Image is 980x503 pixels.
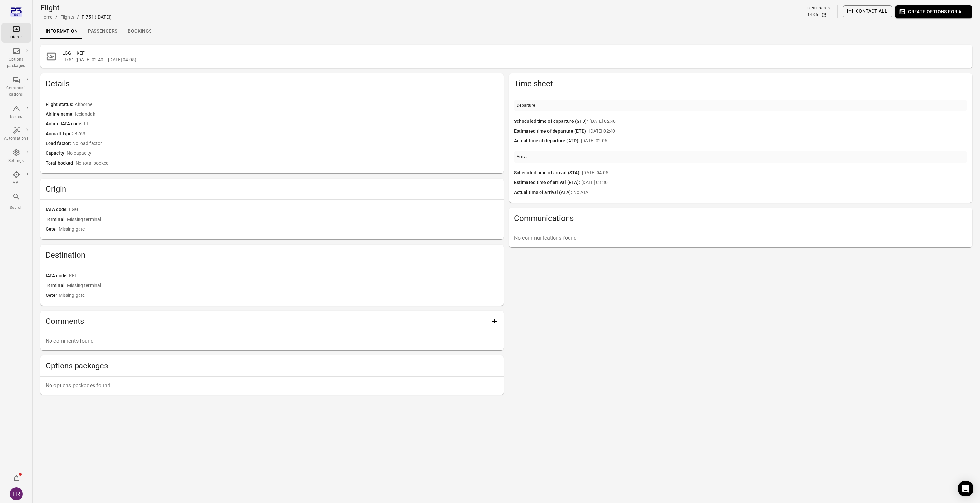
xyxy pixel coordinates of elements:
[488,315,501,328] button: Add comment
[67,282,498,289] span: Missing terminal
[4,158,28,164] div: Settings
[40,3,112,13] h1: Flight
[1,191,31,213] button: Search
[581,179,967,186] span: [DATE] 03:30
[77,13,79,21] li: /
[517,154,529,160] div: Arrival
[83,23,122,39] a: Passengers
[72,140,498,147] span: No load factor
[514,213,967,223] h2: Communications
[514,128,589,135] span: Estimated time of departure (ETD)
[40,13,112,21] nav: Breadcrumbs
[4,56,28,69] div: Options packages
[46,250,498,260] h2: Destination
[55,13,58,21] li: /
[4,136,28,142] div: Automations
[573,189,967,196] span: No ATA
[46,121,84,128] span: Airline IATA code
[40,23,83,39] a: Information
[514,79,967,89] h2: Time sheet
[4,205,28,211] div: Search
[46,150,67,157] span: Capacity
[62,56,967,63] span: FI751 ([DATE] 02:40 – [DATE] 04:05)
[581,137,967,145] span: [DATE] 02:06
[1,169,31,188] a: API
[1,45,31,71] a: Options packages
[46,79,498,89] h2: Details
[69,206,498,213] span: LGG
[514,179,581,186] span: Estimated time of arrival (ETA)
[75,101,498,108] span: Airborne
[122,23,157,39] a: Bookings
[76,160,498,167] span: No total booked
[60,14,74,20] a: Flights
[46,111,75,118] span: Airline name
[59,292,498,299] span: Missing gate
[1,23,31,43] a: Flights
[4,114,28,120] div: Issues
[82,14,112,20] div: FI751 ([DATE])
[807,12,818,18] div: 14:05
[10,487,23,500] div: LR
[517,102,535,109] div: Departure
[895,5,972,18] button: Create options for all
[46,206,69,213] span: IATA code
[46,382,498,390] p: No options packages found
[514,137,581,145] span: Actual time of departure (ATD)
[4,34,28,41] div: Flights
[7,485,25,503] button: Laufey Rut
[46,160,76,167] span: Total booked
[10,472,23,485] button: Notifications
[40,23,972,39] div: Local navigation
[514,169,582,177] span: Scheduled time of arrival (STA)
[74,130,498,137] span: B763
[69,272,498,280] span: KEF
[843,5,892,17] button: Contact all
[59,226,498,233] span: Missing gate
[4,85,28,98] div: Communi-cations
[46,184,498,194] h2: Origin
[1,103,31,122] a: Issues
[958,481,973,496] div: Open Intercom Messenger
[589,128,967,135] span: [DATE] 02:40
[46,316,488,326] h2: Comments
[75,111,498,118] span: Icelandair
[46,292,59,299] span: Gate
[807,5,832,12] div: Last updated
[84,121,498,128] span: FI
[46,361,498,371] h2: Options packages
[46,282,67,289] span: Terminal
[514,234,967,242] p: No communications found
[514,118,589,125] span: Scheduled time of departure (STD)
[1,147,31,166] a: Settings
[4,180,28,186] div: API
[582,169,967,177] span: [DATE] 04:05
[46,337,498,345] p: No comments found
[589,118,967,125] span: [DATE] 02:40
[46,272,69,280] span: IATA code
[1,124,31,144] a: Automations
[40,14,53,20] a: Home
[1,74,31,100] a: Communi-cations
[62,50,967,56] h2: LGG – KEF
[67,150,498,157] span: No capacity
[514,189,573,196] span: Actual time of arrival (ATA)
[821,12,827,18] button: Refresh data
[46,140,72,147] span: Load factor
[67,216,498,223] span: Missing terminal
[46,130,74,137] span: Aircraft type
[46,101,75,108] span: Flight status
[46,226,59,233] span: Gate
[46,216,67,223] span: Terminal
